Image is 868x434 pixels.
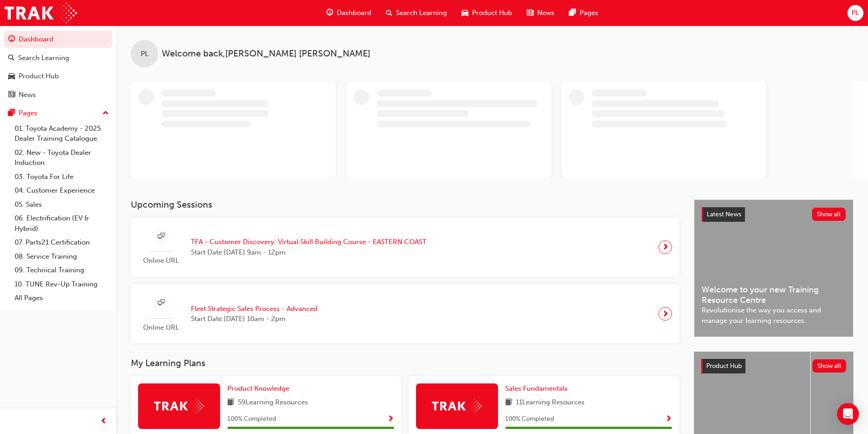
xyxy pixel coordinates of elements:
span: book-icon [505,397,512,408]
span: News [537,8,555,18]
a: 05. Sales [11,198,113,212]
h3: Upcoming Sessions [131,199,679,210]
button: PL [847,5,863,21]
button: Show Progress [387,414,394,425]
span: Online URL [138,322,184,333]
span: 100 % Completed [227,414,276,424]
span: 11 Learning Resources [516,397,585,408]
span: Revolutionise the way you access and manage your learning resources. [702,305,846,326]
span: 100 % Completed [505,414,554,424]
a: Dashboard [4,31,113,48]
span: news-icon [527,7,534,19]
span: prev-icon [100,416,107,427]
a: 02. New - Toyota Dealer Induction [11,146,113,170]
a: Product Knowledge [227,383,293,394]
span: guage-icon [326,7,333,19]
a: Latest NewsShow allWelcome to your new Training Resource CentreRevolutionise the way you access a... [694,199,853,337]
span: PL [141,49,149,59]
a: 07. Parts21 Certification [11,235,113,250]
span: PL [852,8,859,18]
span: guage-icon [8,36,15,44]
img: Trak [432,399,482,413]
span: sessionType_ONLINE_URL-icon [158,297,164,309]
div: Product Hub [19,71,59,82]
span: 59 Learning Resources [238,397,308,408]
span: Dashboard [337,8,371,18]
a: 10. TUNE Rev-Up Training [11,277,113,291]
span: Latest News [707,210,741,218]
span: Product Knowledge [227,384,289,393]
span: Sales Fundamentals [505,384,568,393]
a: News [4,87,113,103]
span: Product Hub [472,8,512,18]
a: Search Learning [4,50,113,66]
span: Fleet Strategic Sales Process - Advanced [191,304,318,314]
button: DashboardSearch LearningProduct HubNews [4,29,113,105]
div: News [19,90,36,100]
span: up-icon [103,107,109,119]
span: Pages [580,8,598,18]
span: book-icon [227,397,234,408]
span: TFA - Customer Discovery: Virtual Skill Building Course - EASTERN COAST [191,237,426,247]
a: 04. Customer Experience [11,184,113,198]
span: Search Learning [396,8,447,18]
a: car-iconProduct Hub [454,4,519,22]
button: Show all [812,208,846,221]
span: pages-icon [8,109,15,117]
img: Trak [5,3,77,23]
div: Open Intercom Messenger [837,403,859,425]
a: 03. Toyota For Life [11,170,113,184]
span: car-icon [8,72,15,81]
span: Welcome to your new Training Resource Centre [702,285,846,305]
span: Start Date: [DATE] 10am - 2pm [191,314,318,324]
a: 06. Electrification (EV & Hybrid) [11,211,113,235]
a: All Pages [11,291,113,305]
a: Latest NewsShow all [702,207,846,222]
a: guage-iconDashboard [319,4,379,22]
span: Welcome back , [PERSON_NAME] [PERSON_NAME] [162,49,370,59]
a: news-iconNews [519,4,562,22]
a: Online URLFleet Strategic Sales Process - AdvancedStart Date:[DATE] 10am - 2pm [138,291,672,337]
span: car-icon [462,7,468,19]
a: Product HubShow all [701,359,846,373]
div: Search Learning [18,53,69,63]
button: Pages [4,105,113,122]
button: Show Progress [665,414,672,425]
span: next-icon [662,241,669,254]
span: Show Progress [387,415,394,424]
span: search-icon [8,54,15,62]
span: search-icon [386,7,392,19]
div: Pages [19,108,37,118]
a: pages-iconPages [562,4,606,22]
h3: My Learning Plans [131,358,679,368]
a: Online URLTFA - Customer Discovery: Virtual Skill Building Course - EASTERN COASTStart Date:[DATE... [138,225,672,270]
a: Product Hub [4,68,113,85]
a: 09. Technical Training [11,263,113,277]
span: Start Date: [DATE] 9am - 12pm [191,247,426,258]
a: search-iconSearch Learning [379,4,454,22]
a: 08. Service Training [11,250,113,264]
span: Show Progress [665,415,672,424]
span: Online URL [138,255,184,266]
span: news-icon [8,91,15,99]
a: 01. Toyota Academy - 2025 Dealer Training Catalogue [11,122,113,146]
span: next-icon [662,307,669,320]
button: Show all [812,359,847,373]
span: sessionType_ONLINE_URL-icon [158,231,164,242]
span: Product Hub [706,362,742,370]
img: Trak [154,399,204,413]
span: pages-icon [569,7,576,19]
a: Sales Fundamentals [505,383,571,394]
